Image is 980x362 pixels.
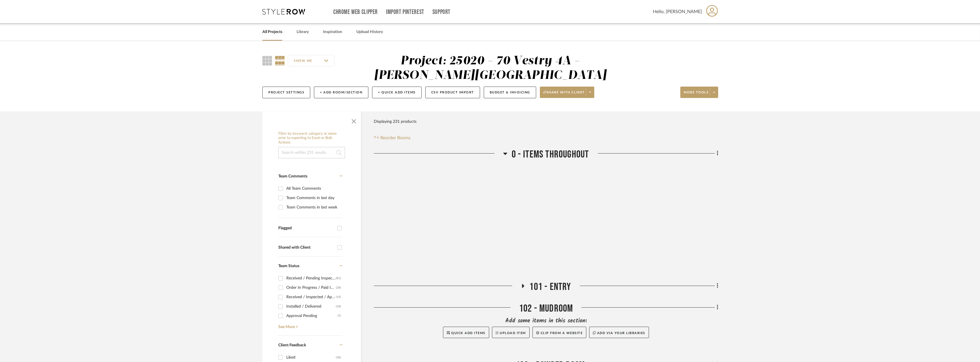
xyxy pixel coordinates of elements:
div: Add some items in this section: [374,317,718,325]
span: 0 - Items Throughout [512,148,589,161]
div: Shared with Client [278,245,334,250]
button: Add via your libraries [589,327,649,338]
span: Hello, [PERSON_NAME] [653,8,702,15]
a: See More + [277,320,342,330]
button: Close [348,114,360,126]
div: Team Comments in last day [286,193,341,203]
input: Search within 231 results [278,147,345,158]
div: Received / Pending Inspection [286,274,336,283]
button: Share with client [540,87,595,98]
div: Order In Progress / Paid In Full w/ Freight, No Balance due [286,283,336,292]
div: Installed / Delivered [286,302,336,311]
a: All Projects [262,28,282,36]
a: Inspiration [323,28,342,36]
span: 101 - Entry [529,281,571,293]
span: Reorder Rooms [380,134,411,141]
span: Quick Add Items [451,332,485,335]
div: (10) [336,302,341,311]
div: Project: 25020 - 70 Vestry 4A - [PERSON_NAME][GEOGRAPHIC_DATA] [374,55,607,81]
span: Team Comments [278,174,307,178]
button: Clip from a website [532,327,586,338]
span: Share with client [543,90,585,99]
span: Team Status [278,264,299,268]
div: Team Comments in last week [286,203,341,212]
div: Approval Pending [286,311,338,320]
span: Client Feedback [278,343,306,347]
div: (81) [336,274,341,283]
a: Support [432,10,450,15]
h6: Filter by keyword, category or name prior to exporting to Excel or Bulk Actions [278,132,345,145]
span: More tools [684,90,709,99]
a: Import Pinterest [386,10,424,15]
button: Budget & Invoicing [484,87,536,98]
div: Flagged [278,226,334,231]
button: Reorder Rooms [374,134,411,141]
a: Library [297,28,309,36]
button: + Add Room/Section [314,87,368,98]
div: (36) [336,353,341,362]
button: Upload Item [492,327,530,338]
a: Chrome Web Clipper [333,10,378,15]
a: Upload History [356,28,383,36]
button: Quick Add Items [443,327,489,338]
button: Project Settings [262,87,310,98]
div: Liked [286,353,336,362]
div: Received / Inspected / Approved [286,293,336,302]
div: (28) [336,283,341,292]
div: Displaying 231 products [374,116,416,127]
button: More tools [680,87,718,98]
div: (15) [336,293,341,302]
div: All Team Comments [286,184,341,193]
button: + Quick Add Items [372,87,422,98]
button: CSV Product Import [425,87,480,98]
div: (7) [338,311,341,320]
